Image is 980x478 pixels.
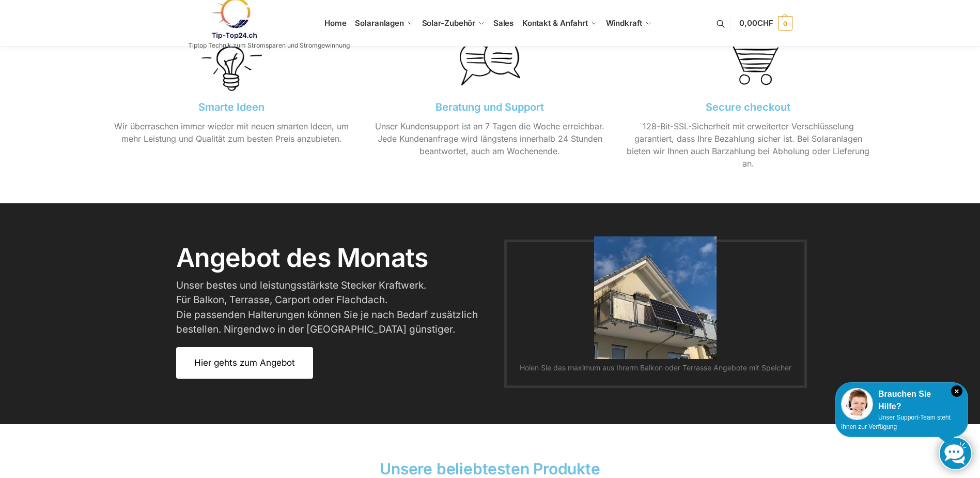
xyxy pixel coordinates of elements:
[512,362,799,373] figcaption: Holen Sie das maximum aus Ihrerm Balkon oder Terrasse Angebote mit Speicher
[522,18,588,28] span: Kontakt & Anfahrt
[176,278,479,337] h3: Unser bestes und leistungsstärkste Stecker Kraftwerk. Für Balkon, Terrasse, Carport oder Flachdac...
[422,18,476,28] span: Solar-Zubehör
[368,120,611,157] p: Unser Kundensupport ist an 7 Tagen die Woche erreichbar. Jede Kundenanfrage wird längstens innerh...
[201,31,262,92] img: Home 14
[627,102,869,112] h3: Secure checkout
[606,18,642,28] span: Windkraft
[368,102,611,112] h3: Beratung und Support
[493,18,514,28] span: Sales
[194,358,295,367] span: Hier gehts zum Angebot
[188,42,350,49] p: Tiptop Technik zum Stromsparen und Stromgewinnung
[841,414,951,430] span: Unser Support-Team steht Ihnen zur Verfügung
[627,120,869,170] p: 128-Bit-SSL-Sicherheit mit erweiterter Verschlüsselung garantiert, dass Ihre Bezahlung sicher ist...
[841,388,873,420] img: Customer service
[841,388,962,413] div: Brauchen Sie Hilfe?
[460,31,520,92] img: Home 15
[111,102,353,112] h3: Smarte Ideen
[757,18,773,28] span: CHF
[739,8,792,39] a: 0,00CHF 0
[739,18,773,28] span: 0,00
[355,18,404,28] span: Solaranlagen
[176,245,489,271] h2: Angebot des Monats
[594,236,717,359] img: Home 17
[111,120,353,145] p: Wir überraschen immer wieder mit neuen smarten Ideen, um mehr Leistung und Qualität zum besten Pr...
[778,16,792,31] span: 0
[176,347,313,379] a: Hier gehts zum Angebot
[718,31,779,92] img: Home 16
[951,385,962,397] i: Schließen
